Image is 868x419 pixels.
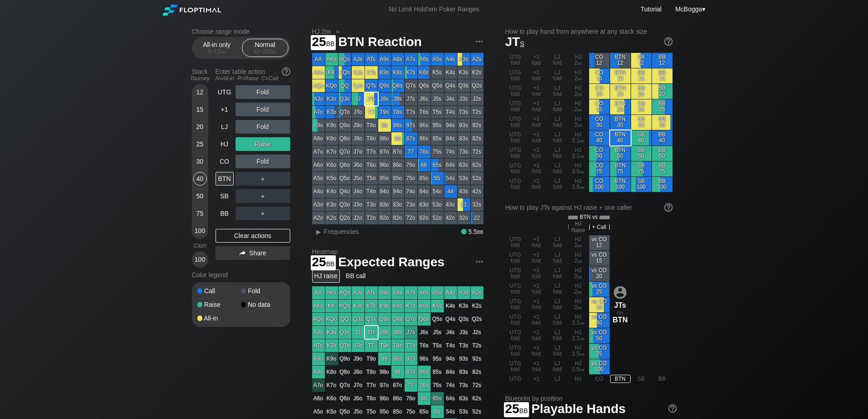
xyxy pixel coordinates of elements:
div: 12 – 100 [246,48,284,55]
div: 54o [431,185,444,198]
div: CO 100 [589,177,610,192]
div: A8s [391,53,404,66]
div: CO 20 [589,84,610,99]
div: J3s [457,93,470,105]
div: Q3s [457,79,470,92]
div: 64o [418,185,431,198]
div: All-in only [196,39,238,57]
div: SB 40 [631,130,652,145]
div: 43s [457,185,470,198]
div: J3o [352,198,365,211]
div: K3s [457,66,470,79]
div: ATo [312,106,325,119]
div: CO [216,155,234,168]
div: Q7o [339,145,351,158]
div: T6s [418,106,431,119]
div: UTG fold [505,99,526,114]
span: bb [577,106,582,113]
div: 75 [193,207,207,220]
div: 93o [378,198,391,211]
img: help.32db89a4.svg [663,36,673,47]
div: A9o [312,119,325,132]
div: BTN 40 [610,130,631,145]
div: 54s [444,172,457,185]
img: icon-avatar.b40e07d9.svg [614,286,627,299]
div: BTN 100 [610,177,631,192]
div: BB 50 [652,146,673,161]
div: 52s [471,172,483,185]
div: Q8s [391,79,404,92]
div: LJ fold [547,130,568,145]
div: 84o [391,185,404,198]
div: 33 [457,198,470,211]
div: SB 12 [631,53,652,68]
div: 12 [193,85,207,99]
div: J8s [391,93,404,105]
div: A5s [431,53,444,66]
div: Q9s [378,79,391,92]
div: SB 15 [631,68,652,83]
div: A3s [457,53,470,66]
div: LJ fold [547,161,568,176]
div: Fold [236,120,290,134]
div: 75s [431,145,444,158]
div: LJ fold [547,115,568,130]
div: Q5o [339,172,351,185]
div: K9s [378,66,391,79]
div: 98s [391,119,404,132]
div: UTG fold [505,130,526,145]
div: T5o [365,172,378,185]
div: J7o [352,145,365,158]
span: bb [577,75,582,82]
span: bb [580,137,585,144]
div: T4s [444,106,457,119]
div: BB 40 [652,130,673,145]
div: Q6o [339,159,351,171]
div: BB 100 [652,177,673,192]
div: A4o [312,185,325,198]
span: bb [577,91,582,97]
div: J4s [444,93,457,105]
div: T9s [378,106,391,119]
div: SB 20 [631,84,652,99]
div: Q6s [418,79,431,92]
div: HJ 2 [568,53,589,68]
div: BB 30 [652,115,673,130]
div: Raise [236,137,290,151]
div: K5o [325,172,338,185]
div: LJ [216,120,234,134]
div: 55 [431,172,444,185]
div: T7o [365,145,378,158]
div: QJs [352,79,365,92]
h2: How to play hand from anywhere at any stack size [505,28,673,35]
div: 96s [418,119,431,132]
div: 65s [431,159,444,171]
div: QQ [339,79,351,92]
div: UTG fold [505,53,526,68]
div: 86s [418,132,431,145]
div: 84s [444,132,457,145]
div: 53s [457,172,470,185]
div: A2s [471,53,483,66]
div: 98o [378,132,391,145]
div: +1 fold [526,99,547,114]
span: 25 [311,35,336,50]
div: BB 12 [652,53,673,68]
span: bb [580,184,585,190]
div: SB 30 [631,115,652,130]
div: CO 40 [589,130,610,145]
div: A7s [405,53,417,66]
div: UTG fold [505,84,526,99]
div: K6s [418,66,431,79]
div: UTG fold [505,115,526,130]
div: Q7s [405,79,417,92]
div: 73s [457,145,470,158]
div: UTG fold [505,177,526,192]
div: LJ fold [547,177,568,192]
div: KTs [365,66,378,79]
div: BB 75 [652,161,673,176]
div: K5s [431,66,444,79]
div: AA [312,53,325,66]
div: QTs [365,79,378,92]
div: T9o [365,119,378,132]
